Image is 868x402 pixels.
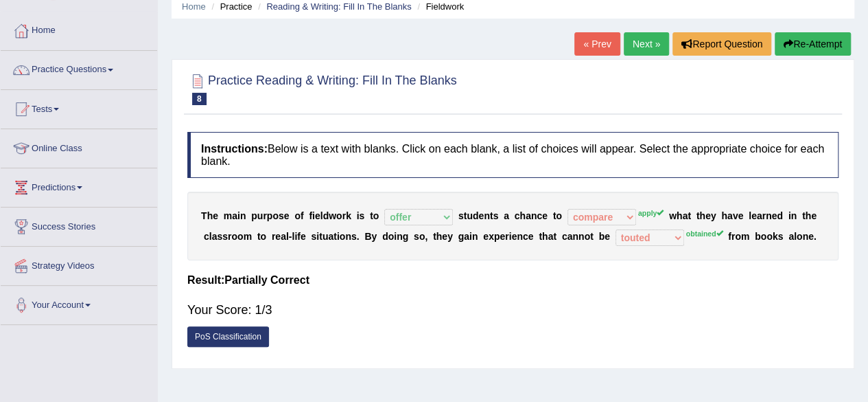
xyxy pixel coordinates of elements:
[778,231,784,242] b: s
[624,32,669,56] a: Next »
[257,210,263,221] b: u
[357,210,360,221] b: i
[207,210,213,221] b: h
[766,231,773,242] b: o
[419,231,425,242] b: o
[735,231,741,242] b: o
[464,231,469,242] b: a
[373,210,379,221] b: o
[458,210,464,221] b: s
[473,210,479,221] b: d
[515,210,520,221] b: c
[490,210,493,221] b: t
[537,210,542,221] b: c
[346,210,351,221] b: k
[442,231,447,242] b: e
[802,210,806,221] b: t
[1,12,157,46] a: Home
[425,231,427,242] b: ,
[493,210,498,221] b: s
[371,231,377,242] b: y
[281,231,286,242] b: a
[342,210,346,221] b: r
[696,210,700,221] b: t
[794,231,797,242] b: l
[762,210,765,221] b: r
[574,32,620,56] a: « Prev
[267,210,273,221] b: p
[237,231,244,242] b: o
[388,231,395,242] b: o
[751,210,757,221] b: e
[727,210,733,221] b: a
[517,231,523,242] b: n
[791,210,797,221] b: n
[297,231,301,242] b: f
[272,210,279,221] b: o
[773,231,778,242] b: k
[733,210,738,221] b: v
[333,231,337,242] b: t
[509,231,512,242] b: i
[1,247,157,281] a: Strategy Videos
[1,286,157,320] a: Your Account
[232,210,237,221] b: a
[345,231,351,242] b: n
[244,231,252,242] b: m
[222,231,228,242] b: s
[531,210,537,221] b: n
[808,231,814,242] b: e
[301,231,306,242] b: e
[213,210,218,221] b: e
[542,210,548,221] b: e
[788,210,791,221] b: i
[731,231,735,242] b: r
[458,231,465,242] b: g
[772,210,777,221] b: e
[472,231,478,242] b: n
[688,210,691,221] b: t
[403,231,409,242] b: g
[187,293,838,326] div: Your Score: 1/3
[320,210,323,221] b: l
[340,231,346,242] b: o
[286,231,289,242] b: l
[319,231,322,242] b: t
[275,231,281,242] b: e
[572,231,578,242] b: n
[669,210,677,221] b: w
[749,210,751,221] b: l
[686,230,723,238] sup: obtained
[312,210,315,221] b: i
[322,231,329,242] b: u
[394,231,397,242] b: i
[483,231,489,242] b: e
[738,210,743,221] b: e
[672,32,771,56] button: Report Question
[741,231,749,242] b: m
[263,210,266,221] b: r
[433,231,436,242] b: t
[397,231,403,242] b: n
[814,231,817,242] b: .
[539,231,542,242] b: t
[309,210,312,221] b: f
[224,210,232,221] b: m
[528,231,534,242] b: e
[523,231,528,242] b: c
[436,231,443,242] b: h
[323,210,329,221] b: d
[806,210,812,221] b: h
[292,231,294,242] b: l
[187,71,457,105] h2: Practice Reading & Writing: Fill In The Blanks
[677,210,683,221] b: h
[489,231,494,242] b: x
[721,210,727,221] b: h
[548,231,553,242] b: a
[351,231,357,242] b: s
[231,231,237,242] b: o
[279,210,284,221] b: s
[705,210,711,221] b: e
[266,1,411,12] a: Reading & Writing: Fill In The Blanks
[364,231,371,242] b: B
